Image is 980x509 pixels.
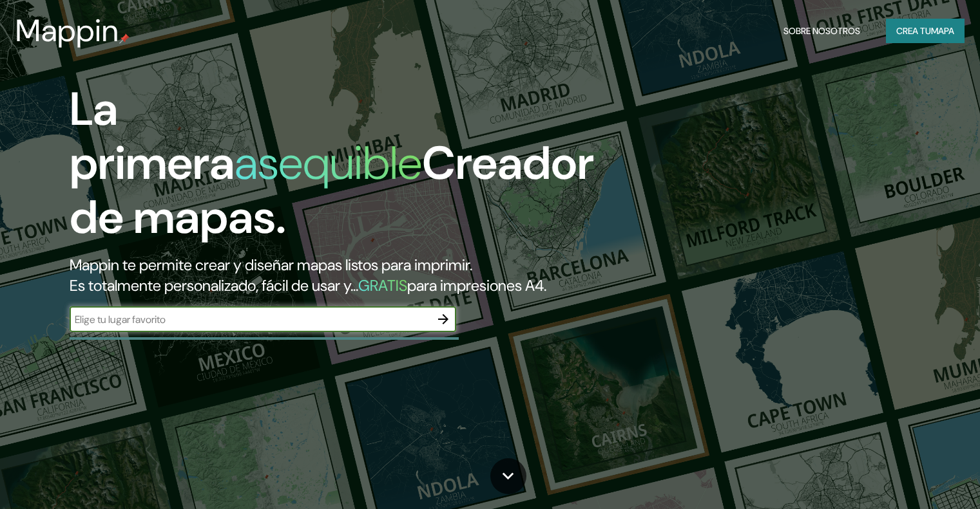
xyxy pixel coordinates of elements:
font: mapa [931,25,954,37]
font: Es totalmente personalizado, fácil de usar y... [70,275,358,295]
font: Crea tu [896,25,931,37]
input: Elige tu lugar favorito [70,312,430,327]
font: para impresiones A4. [407,275,546,295]
font: La primera [70,79,235,193]
button: Crea tumapa [886,19,965,43]
font: Sobre nosotros [783,25,860,37]
font: Creador de mapas. [70,133,594,247]
font: Mappin te permite crear y diseñar mapas listos para imprimir. [70,255,472,275]
font: asequible [235,133,422,193]
font: Mappin [15,10,119,51]
button: Sobre nosotros [778,19,865,43]
font: GRATIS [358,275,407,295]
img: pin de mapeo [119,33,130,44]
